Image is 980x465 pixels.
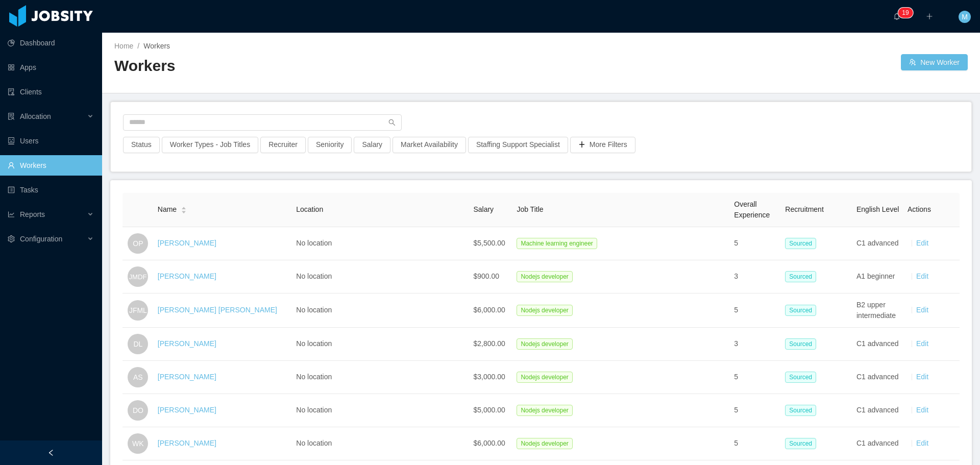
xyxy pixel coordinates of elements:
a: Edit [916,373,928,381]
span: DO [133,400,143,421]
p: 9 [905,8,909,18]
span: Sourced [785,305,816,316]
i: icon: caret-up [181,206,187,209]
span: AS [133,367,143,387]
a: [PERSON_NAME] [158,239,216,247]
span: $900.00 [473,272,499,280]
td: No location [292,293,469,328]
span: OP [133,233,143,254]
span: Sourced [785,238,816,249]
span: Nodejs developer [517,305,572,316]
span: $6,000.00 [473,439,505,447]
a: Sourced [785,339,820,348]
span: Sourced [785,271,816,282]
td: No location [292,361,469,394]
a: Edit [916,439,928,447]
a: icon: robotUsers [8,131,94,151]
i: icon: line-chart [8,211,15,218]
button: Recruiter [260,137,306,153]
span: Nodejs developer [517,405,572,416]
span: Reports [20,210,45,218]
span: Configuration [20,235,62,243]
td: No location [292,260,469,293]
i: icon: setting [8,235,15,242]
span: Machine learning engineer [517,238,597,249]
td: A1 beginner [852,260,903,293]
a: Sourced [785,373,820,381]
span: Nodejs developer [517,338,572,350]
span: Nodejs developer [517,438,572,449]
a: icon: appstoreApps [8,57,94,78]
span: $5,000.00 [473,406,505,414]
i: icon: solution [8,113,15,120]
span: Nodejs developer [517,372,572,383]
i: icon: search [388,119,396,126]
span: WK [132,433,144,454]
span: Allocation [20,112,51,120]
i: icon: caret-down [181,209,187,212]
a: [PERSON_NAME] [158,439,216,447]
td: No location [292,427,469,460]
span: JFML [129,300,147,321]
a: Sourced [785,272,820,280]
a: icon: userWorkers [8,155,94,176]
a: Home [114,42,133,50]
span: Location [296,205,323,213]
span: Sourced [785,372,816,383]
a: [PERSON_NAME] [158,272,216,280]
button: Worker Types - Job Titles [162,137,258,153]
td: 5 [730,394,781,427]
span: Nodejs developer [517,271,572,282]
td: C1 advanced [852,328,903,361]
span: Actions [908,205,931,213]
button: Status [123,137,160,153]
span: $2,800.00 [473,339,505,348]
td: No location [292,328,469,361]
button: Seniority [308,137,352,153]
a: [PERSON_NAME] [158,406,216,414]
a: Edit [916,272,928,280]
a: Edit [916,239,928,247]
a: Sourced [785,239,820,247]
span: $3,000.00 [473,373,505,381]
p: 1 [902,8,905,18]
span: Sourced [785,438,816,449]
span: Name [158,204,177,215]
span: $6,000.00 [473,306,505,314]
i: icon: bell [893,13,900,20]
td: C1 advanced [852,361,903,394]
span: Sourced [785,405,816,416]
td: No location [292,394,469,427]
td: 5 [730,227,781,260]
a: icon: profileTasks [8,180,94,200]
span: Salary [473,205,494,213]
a: Edit [916,306,928,314]
span: Sourced [785,338,816,350]
h2: Workers [114,56,541,77]
a: Sourced [785,406,820,414]
td: 3 [730,260,781,293]
a: Sourced [785,306,820,314]
a: [PERSON_NAME] [158,373,216,381]
a: icon: usergroup-addNew Worker [901,54,968,70]
sup: 19 [898,8,913,18]
i: icon: plus [926,13,933,20]
span: English Level [856,205,899,213]
td: C1 advanced [852,427,903,460]
button: Staffing Support Specialist [468,137,568,153]
a: [PERSON_NAME] [158,339,216,348]
span: JMDF [129,267,147,286]
button: Salary [354,137,390,153]
td: 5 [730,427,781,460]
div: Sort [181,205,187,212]
td: C1 advanced [852,227,903,260]
span: $5,500.00 [473,239,505,247]
span: M [962,11,968,23]
a: Edit [916,339,928,348]
span: Overall Experience [734,200,770,219]
td: C1 advanced [852,394,903,427]
td: 5 [730,361,781,394]
span: Job Title [517,205,543,213]
span: Workers [143,42,170,50]
button: icon: plusMore Filters [570,137,635,153]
